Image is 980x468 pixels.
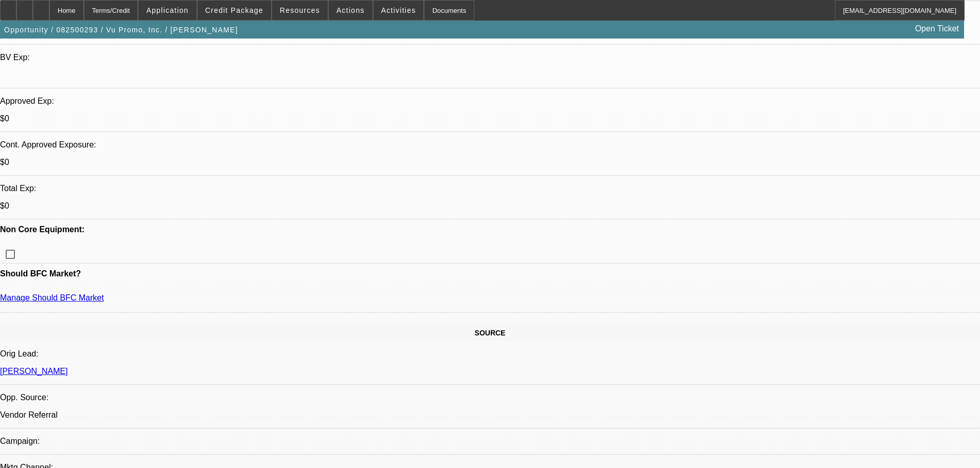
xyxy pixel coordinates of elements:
span: Actions [336,6,365,14]
button: Actions [329,1,372,20]
button: Activities [373,1,424,20]
span: Credit Package [205,6,263,14]
span: Application [146,6,188,14]
a: Open Ticket [911,20,963,38]
span: Resources [280,6,320,14]
span: Activities [381,6,416,14]
button: Application [138,1,196,20]
button: Resources [272,1,328,20]
button: Credit Package [198,1,271,20]
span: Opportunity / 082500293 / Vu Promo, Inc. / [PERSON_NAME] [4,26,238,34]
span: SOURCE [475,329,506,337]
